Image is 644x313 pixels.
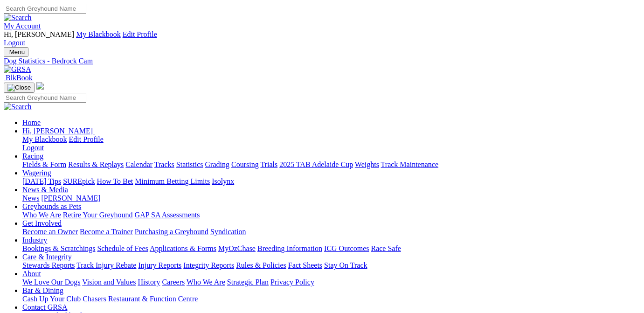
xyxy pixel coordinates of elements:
a: Privacy Policy [270,278,314,286]
a: Fields & Form [22,160,66,168]
a: Tracks [154,160,174,168]
a: Dog Statistics - Bedrock Cam [4,57,640,65]
a: 2025 TAB Adelaide Cup [279,160,353,168]
a: Schedule of Fees [97,244,148,252]
a: Retire Your Greyhound [63,211,133,219]
a: Results & Replays [68,160,124,168]
a: Greyhounds as Pets [22,202,81,210]
a: My Blackbook [76,30,121,38]
a: Strategic Plan [227,278,269,286]
input: Search [4,4,86,14]
a: Race Safe [371,244,401,252]
span: Hi, [PERSON_NAME] [22,127,93,135]
a: Contact GRSA [22,303,67,311]
div: Care & Integrity [22,261,640,270]
div: Bar & Dining [22,295,640,303]
img: GRSA [4,65,31,74]
div: Get Involved [22,228,640,236]
input: Search [4,93,86,103]
a: Careers [162,278,185,286]
div: Industry [22,244,640,253]
div: Wagering [22,177,640,186]
a: Logout [22,144,44,152]
a: Racing [22,152,43,160]
a: We Love Our Dogs [22,278,80,286]
a: Chasers Restaurant & Function Centre [83,295,198,303]
a: Purchasing a Greyhound [135,228,208,236]
img: Search [4,103,32,111]
div: Hi, [PERSON_NAME] [22,135,640,152]
a: Industry [22,236,47,244]
a: Syndication [210,228,246,236]
a: SUREpick [63,177,95,185]
a: Trials [260,160,277,168]
a: Stay On Track [324,261,367,269]
button: Toggle navigation [4,47,28,57]
a: Calendar [125,160,152,168]
a: Statistics [176,160,203,168]
a: Edit Profile [69,135,104,143]
a: My Blackbook [22,135,67,143]
a: [DATE] Tips [22,177,61,185]
div: About [22,278,640,286]
a: BlkBook [4,74,33,82]
div: My Account [4,30,640,47]
a: News [22,194,39,202]
a: Who We Are [22,211,61,219]
a: Who We Are [187,278,225,286]
a: Home [22,118,41,126]
a: Fact Sheets [288,261,322,269]
a: Stewards Reports [22,261,75,269]
span: BlkBook [6,74,33,82]
a: My Account [4,22,41,30]
a: Become a Trainer [80,228,133,236]
div: Racing [22,160,640,169]
a: Bookings & Scratchings [22,244,95,252]
a: Bar & Dining [22,286,63,294]
a: Cash Up Your Club [22,295,81,303]
a: History [138,278,160,286]
a: Logout [4,39,25,47]
a: Injury Reports [138,261,181,269]
img: Search [4,14,32,22]
a: Hi, [PERSON_NAME] [22,127,95,135]
a: Weights [355,160,379,168]
span: Menu [9,49,25,56]
span: Hi, [PERSON_NAME] [4,30,74,38]
a: ICG Outcomes [324,244,369,252]
a: Minimum Betting Limits [135,177,210,185]
button: Toggle navigation [4,83,35,93]
a: Grading [205,160,229,168]
a: Track Maintenance [381,160,438,168]
a: Edit Profile [123,30,157,38]
img: Close [7,84,31,91]
a: News & Media [22,186,68,194]
a: Care & Integrity [22,253,72,261]
a: [PERSON_NAME] [41,194,100,202]
div: News & Media [22,194,640,202]
a: Breeding Information [257,244,322,252]
a: Get Involved [22,219,62,227]
div: Greyhounds as Pets [22,211,640,219]
a: How To Bet [97,177,133,185]
a: MyOzChase [218,244,256,252]
a: Vision and Values [82,278,136,286]
img: logo-grsa-white.png [36,82,44,90]
a: Integrity Reports [183,261,234,269]
a: Track Injury Rebate [76,261,136,269]
a: Coursing [231,160,259,168]
a: About [22,270,41,278]
a: Applications & Forms [150,244,216,252]
a: Wagering [22,169,51,177]
a: GAP SA Assessments [135,211,200,219]
a: Rules & Policies [236,261,286,269]
a: Become an Owner [22,228,78,236]
a: Isolynx [212,177,234,185]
